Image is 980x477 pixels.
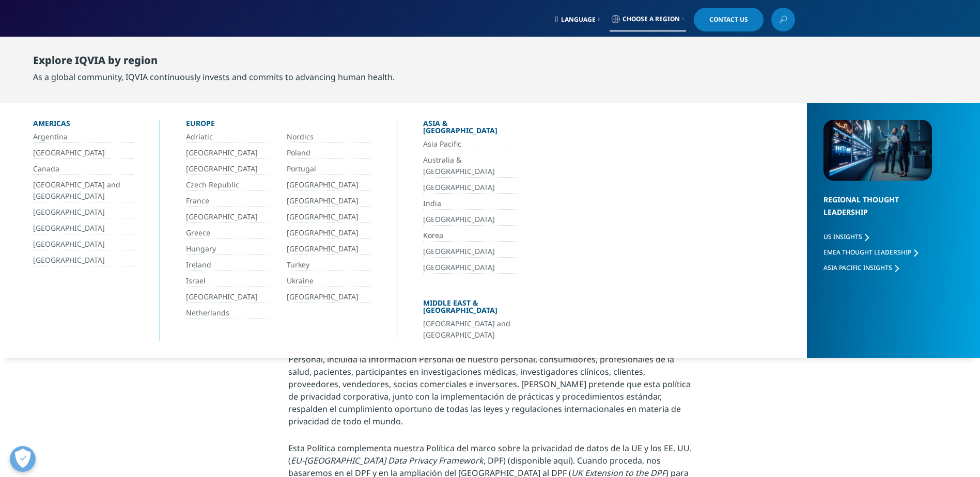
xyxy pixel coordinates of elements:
[33,71,395,83] div: As a global community, IQVIA continuously invests and commits to advancing human health.
[423,214,522,226] a: [GEOGRAPHIC_DATA]
[186,131,270,143] a: Adriatic
[33,206,134,218] a: [GEOGRAPHIC_DATA]
[186,179,270,191] a: Czech Republic
[287,227,371,239] a: [GEOGRAPHIC_DATA]
[33,163,134,175] a: Canada
[287,179,371,191] a: [GEOGRAPHIC_DATA]
[186,211,270,223] a: [GEOGRAPHIC_DATA]
[287,163,371,175] a: Portugal
[33,239,134,250] a: [GEOGRAPHIC_DATA]
[288,304,692,434] p: IQVIA (también denominada «Compañía», «nosotros» o «nuestros/as») respeta las relaciones con nues...
[423,198,522,210] a: India
[186,227,270,239] a: Greece
[33,147,134,159] a: [GEOGRAPHIC_DATA]
[423,120,522,138] div: Asia & [GEOGRAPHIC_DATA]
[423,182,522,194] a: [GEOGRAPHIC_DATA]
[10,446,36,472] button: Abrir preferencias
[287,259,371,271] a: Turkey
[33,54,395,71] div: Explore IQVIA by region
[423,230,522,242] a: Korea
[561,15,596,24] span: Language
[823,248,911,257] span: EMEA Thought Leadership
[287,131,371,143] a: Nordics
[33,179,134,202] a: [GEOGRAPHIC_DATA] and [GEOGRAPHIC_DATA]
[287,195,371,207] a: [GEOGRAPHIC_DATA]
[291,455,484,466] em: EU-[GEOGRAPHIC_DATA] Data Privacy Framework
[186,259,270,271] a: Ireland
[823,120,932,181] img: 2093_analyzing-data-using-big-screen-display-and-laptop.png
[823,248,918,257] a: EMEA Thought Leadership
[823,263,899,272] a: Asia Pacific Insights
[423,318,522,341] a: [GEOGRAPHIC_DATA] and [GEOGRAPHIC_DATA]
[823,232,862,241] span: US Insights
[186,195,270,207] a: France
[823,263,892,272] span: Asia Pacific Insights
[186,120,371,131] div: Europe
[709,17,748,23] span: Contact Us
[186,307,270,319] a: Netherlands
[33,222,134,234] a: [GEOGRAPHIC_DATA]
[186,147,270,159] a: [GEOGRAPHIC_DATA]
[287,243,371,255] a: [GEOGRAPHIC_DATA]
[423,154,522,178] a: Australia & [GEOGRAPHIC_DATA]
[272,36,795,85] nav: Primary
[287,211,371,223] a: [GEOGRAPHIC_DATA]
[186,275,270,287] a: Israel
[186,291,270,303] a: [GEOGRAPHIC_DATA]
[823,232,869,241] a: US Insights
[423,262,522,274] a: [GEOGRAPHIC_DATA]
[33,255,134,266] a: [GEOGRAPHIC_DATA]
[423,246,522,258] a: [GEOGRAPHIC_DATA]
[287,291,371,303] a: [GEOGRAPHIC_DATA]
[33,131,134,143] a: Argentina
[33,120,134,131] div: Americas
[287,275,371,287] a: Ukraine
[287,147,371,159] a: Poland
[694,8,764,31] a: Contact Us
[823,194,932,231] div: Regional Thought Leadership
[186,163,270,175] a: [GEOGRAPHIC_DATA]
[186,243,270,255] a: Hungary
[623,15,680,23] span: Choose a Region
[423,138,522,150] a: Asia Pacific
[423,299,522,318] div: Middle East & [GEOGRAPHIC_DATA]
